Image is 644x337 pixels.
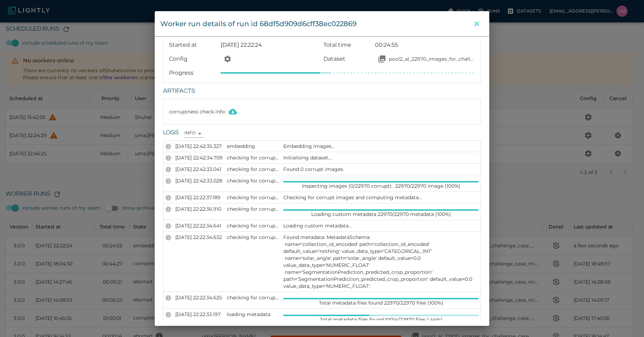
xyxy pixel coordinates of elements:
[163,86,481,97] h6: Artifacts
[227,222,279,229] p: checking for corrupt images
[227,166,279,173] p: checking for corrupt images
[166,295,171,301] div: INFO
[311,211,451,218] p: Loading custom metadata 22970/22970 metadata (100%)
[227,154,279,161] p: checking for corrupt images
[175,143,223,150] p: [DATE] 22:42:35.327
[175,222,223,229] p: [DATE] 22:22:34.641
[169,105,246,119] p: corruptness check info :
[375,52,475,66] a: Open your dataset pool2_al_22970_images_for_challenge_case_mining_with_metadatapool2_al_22970_ima...
[166,144,171,149] div: INFO
[166,178,171,184] div: INFO
[166,155,171,161] div: INFO
[283,154,478,161] p: Initialising dataset...
[166,195,171,201] div: INFO
[227,311,279,318] p: loading metadata
[169,41,218,49] p: Started at
[302,182,460,189] p: Inspecting images (0/22970 corrupt): 22970/22970 image (100%)
[283,194,478,201] p: Checking for corrupt images and computing metadata...
[323,55,372,63] p: Dataset
[227,234,279,241] p: checking for corrupt images
[166,223,171,229] div: INFO
[175,294,223,301] p: [DATE] 22:22:34.625
[227,294,279,301] p: checking for corrupt images
[226,105,240,119] button: Download corruptness check info
[283,143,478,150] p: Embedding images...
[375,42,398,48] time: 00:24:55
[175,234,223,241] p: [DATE] 22:22:34.632
[166,167,171,172] div: INFO
[175,177,223,184] p: [DATE] 22:42:33.028
[375,52,389,66] button: Open your dataset pool2_al_22970_images_for_challenge_case_mining_with_metadata
[227,205,279,212] p: checking for corrupt images
[169,69,218,77] p: Progress
[166,207,171,212] div: INFO
[175,166,223,173] p: [DATE] 22:42:33.041
[323,41,372,49] p: Total time
[175,194,223,201] p: [DATE] 22:22:37.189
[184,129,204,137] div: INFO
[227,194,279,201] p: checking for corrupt images
[169,55,218,63] p: Config
[320,316,442,323] p: Total metadata files found 10014/22970 files ( 44%)
[221,42,262,48] span: [DATE] 22:22:24
[175,311,223,318] p: [DATE] 22:22:33.197
[227,143,279,150] p: embedding
[175,205,223,212] p: [DATE] 22:22:36.910
[470,17,484,31] button: close
[166,235,171,240] div: INFO
[227,177,279,184] p: checking for corrupt images
[283,166,478,173] p: Found 0 corrupt images.
[283,234,478,290] p: Found metadata: MetadataSchema: name='collection_id_encoded' path='collection_id_encoded' default...
[283,222,478,229] p: Loading custom metadata...
[160,18,356,29] div: Worker run details of run id 68df5d909d6cff38ec022869
[175,154,223,161] p: [DATE] 22:42:34.709
[389,55,475,62] p: pool2_al_22970_images_for_challenge_case_mining_with_metadata
[163,127,179,138] h6: Logs
[319,299,443,306] p: Total metadata files found 22970/22970 files (100%)
[166,312,171,317] div: INFO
